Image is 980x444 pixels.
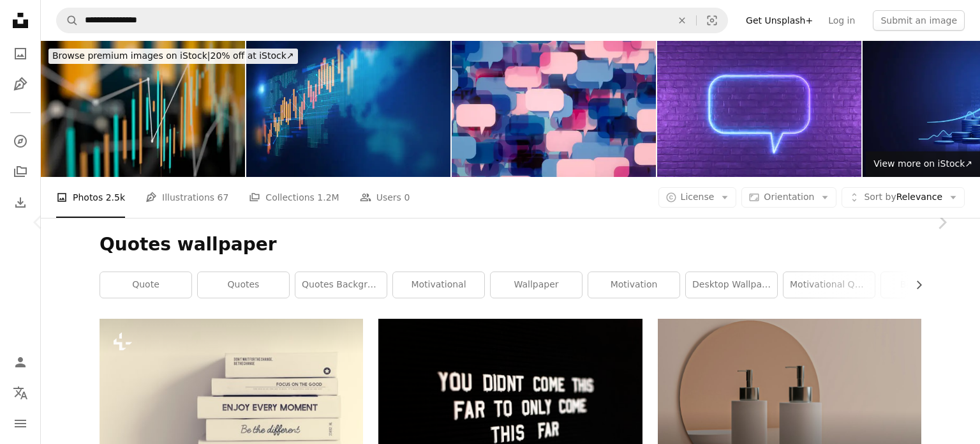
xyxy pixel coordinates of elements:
[100,401,363,413] a: Books stack on white background ***These are our own 3D generic designs. They do not infringe on ...
[218,190,229,204] span: 67
[452,41,656,177] img: Speech Bubble
[249,177,339,218] a: Collections 1.2M
[873,158,972,169] span: View more on iStock ↗
[697,8,727,33] button: Visual search
[360,177,410,218] a: Users 0
[881,272,972,298] a: background
[864,192,896,202] span: Sort by
[145,177,228,218] a: Illustrations 67
[393,272,484,298] a: motivational
[198,272,289,298] a: quotes
[783,272,875,298] a: motivational quotes
[8,159,33,185] a: Collections
[864,191,942,204] span: Relevance
[657,41,861,177] img: Neon Lighting Glowing Speech Bubble on Black Brick Wall
[873,10,965,31] button: Submit an image
[378,401,642,412] a: you didnt come this far to only come this far lighted text
[57,8,78,33] button: Search Unsplash
[317,190,339,204] span: 1.2M
[8,128,33,154] a: Explore
[668,8,696,33] button: Clear
[820,10,863,31] a: Log in
[738,10,820,31] a: Get Unsplash+
[681,192,715,202] span: License
[686,272,777,298] a: desktop wallpaper
[491,272,582,298] a: wallpaper
[295,272,387,298] a: quotes background
[246,41,450,177] img: stock market investment graph with indicator and volume data.
[588,272,679,298] a: motivation
[100,233,921,256] h1: Quotes wallpaper
[842,187,965,208] button: Sort byRelevance
[41,41,245,177] img: Financial and Technical Data Analysis Graph Showing Search Findings
[100,272,191,298] a: quote
[8,72,33,97] a: Illustrations
[52,50,210,61] span: Browse premium images on iStock |
[8,349,33,375] a: Log in / Sign up
[41,41,306,72] a: Browse premium images on iStock|20% off at iStock↗
[658,187,737,208] button: License
[8,41,33,66] a: Photos
[56,8,728,33] form: Find visuals sitewide
[741,187,836,208] button: Orientation
[52,50,294,61] span: 20% off at iStock ↗
[907,272,921,298] button: scroll list to the right
[764,192,814,202] span: Orientation
[8,380,33,406] button: Language
[8,411,33,436] button: Menu
[903,161,980,284] a: Next
[404,190,410,204] span: 0
[866,151,980,177] a: View more on iStock↗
